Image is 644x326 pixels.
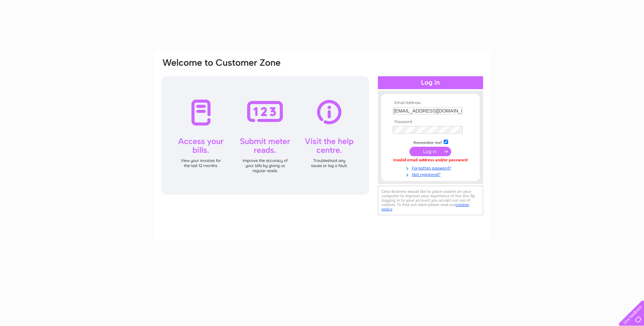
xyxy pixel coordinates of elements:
[391,101,470,105] th: Email Address:
[382,202,469,211] a: cookies policy
[393,158,468,163] div: Invalid email address and/or password
[378,186,483,215] div: Clear Business would like to place cookies on your computer to improve your experience of the sit...
[393,171,470,177] a: Not registered?
[409,147,451,156] input: Submit
[393,164,470,171] a: Forgotten password?
[391,139,470,145] td: Remember me?
[391,120,470,124] th: Password:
